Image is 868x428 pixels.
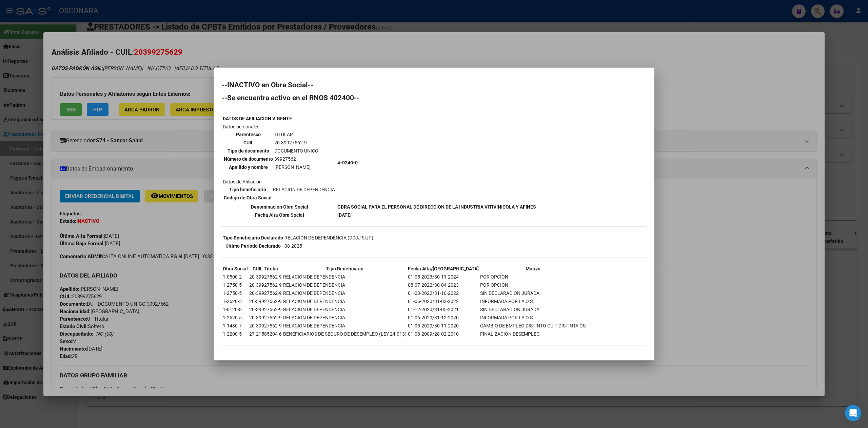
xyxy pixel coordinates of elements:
[223,155,273,163] th: Número de documento
[283,298,407,305] td: RELACION DE DEPENDENCIA
[223,163,273,171] th: Apellido y nombre
[249,322,282,329] td: 20-39927562-9
[408,322,479,329] td: 01-05-2020/30-11-2020
[283,289,407,297] td: RELACION DE DEPENDENCIA
[14,107,27,121] div: Profile image for Soporte
[223,131,273,138] th: Parentesco
[68,212,136,239] button: Mensajes
[408,273,479,281] td: 01-05-2023/30-11-2024
[408,330,479,338] td: 01-08-2009/28-02-2010
[222,322,248,329] td: 1-1430-7
[222,94,646,101] h2: --Se encuentra activo en el RNOS 402400--
[14,136,113,143] div: Envíanos un mensaje
[273,186,335,193] td: RELACION DE DEPENDENCIA
[14,97,122,104] div: Mensaje reciente
[283,265,407,272] th: Tipo Beneficiario
[222,234,283,242] th: Tipo Beneficiario Declarado
[337,204,536,210] b: OBRA SOCIAL PARA EL PERSONAL DE DIRECCION DE LA INDUSTRIA VITIVINICOLA Y AFINES
[222,289,248,297] td: 1-2750-5
[223,139,273,146] th: CUIL
[222,123,336,202] td: Datos personales Datos de Afiliación
[283,306,407,313] td: RELACION DE DEPENDENCIA
[30,114,49,121] div: Soporte
[337,212,352,218] b: [DATE]
[249,330,282,338] td: 27-21585204-6
[408,289,479,297] td: 01-03-2022/31-10-2022
[249,265,282,272] th: CUIL Titular
[223,194,272,201] th: Código de Obra Social
[283,314,407,321] td: RELACION DE DEPENDENCIA
[480,273,586,281] td: POR OPCION
[222,242,283,250] th: Ultimo Período Declarado
[249,289,282,297] td: 20-39927562-9
[249,298,282,305] td: 20-39927562-9
[283,273,407,281] td: RELACION DE DEPENDENCIA
[249,306,282,313] td: 20-39927562-9
[480,322,586,329] td: CAMBIO DE EMPLEO DISTINTO CUIT DISTINTA OS
[223,186,272,193] th: Tipo beneficiario
[408,265,479,272] th: Fecha Alta/[GEOGRAPHIC_DATA]
[337,160,358,165] b: 4-0240-0
[222,330,248,338] td: 1-2200-5
[283,281,407,289] td: RELACION DE DEPENDENCIA
[30,108,145,113] span: [PERSON_NAME] a la espera de sus comentarios
[274,139,319,146] td: 20-39927562-9
[480,306,586,313] td: SIN DECLARACION JURADA
[249,273,282,281] td: 20-39927562-9
[283,322,407,329] td: RELACION DE DEPENDENCIA
[223,116,292,121] b: DATOS DE AFILIACION VIGENTE
[222,306,248,313] td: 1-0120-8
[283,330,407,338] td: BENEFICIARIOS DE SEGURO DE DESEMPLEO (LEY 24.013)
[408,281,479,289] td: 08-07-2022/30-04-2023
[408,306,479,313] td: 01-12-2020/31-05-2021
[249,314,282,321] td: 20-39927562-9
[14,48,122,71] p: Hola! [PERSON_NAME]
[480,289,586,297] td: SIN DECLARACION JURADA
[408,314,479,321] td: 01-06-2020/31-12-2020
[222,82,646,88] h2: --INACTIVO en Obra Social--
[27,229,41,234] span: Inicio
[7,102,129,127] div: Profile image for Soporte[PERSON_NAME] a la espera de sus comentariosSoporte•Hace 6h
[408,298,479,305] td: 01-06-2020/31-03-2022
[480,314,586,321] td: INFORMADA POR LA O.S.
[223,147,273,155] th: Tipo de documento
[7,91,129,127] div: Mensaje recienteProfile image for Soporte[PERSON_NAME] a la espera de sus comentariosSoporte•Hace 6h
[284,234,374,242] td: RELACION DE DEPENDENCIA (DDJJ SIJP)
[91,229,113,234] span: Mensajes
[222,211,336,219] th: Fecha Alta Obra Social
[274,147,319,155] td: DOCUMENTO UNICO
[222,281,248,289] td: 1-2750-5
[222,298,248,305] td: 1-2620-5
[274,163,319,171] td: [PERSON_NAME]
[222,314,248,321] td: 1-2620-5
[274,131,319,138] td: TITULAR
[480,298,586,305] td: INFORMADA POR LA O.S.
[480,330,586,338] td: FINALIZACION DESEMPLEO
[50,114,73,121] div: • Hace 6h
[284,242,374,250] td: 08-2025
[222,203,336,211] th: Denominación Obra Social
[480,265,586,272] th: Motivo
[480,281,586,289] td: POR OPCION
[222,265,248,272] th: Obra Social
[845,405,861,421] iframe: Intercom live chat
[249,281,282,289] td: 20-39927562-9
[117,11,129,23] div: Cerrar
[222,273,248,281] td: 1-0500-2
[14,71,122,83] p: Necesitás ayuda?
[7,130,129,149] div: Envíanos un mensaje
[274,155,319,163] td: 39927562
